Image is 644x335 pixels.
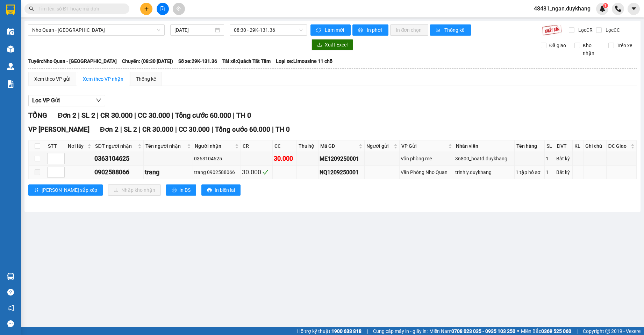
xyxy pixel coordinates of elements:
span: file-add [160,6,165,11]
span: notification [7,305,14,311]
span: Làm mới [325,26,345,34]
div: 36800_hoatd.duykhang [455,155,513,162]
div: 30.000 [274,154,295,163]
span: 08:30 - 29K-131.36 [234,25,303,35]
div: 30.000 [242,167,272,177]
div: 1 [546,155,554,162]
span: VP [PERSON_NAME] [28,125,90,133]
span: CC 30.000 [179,125,210,133]
input: Tìm tên, số ĐT hoặc mã đơn [38,5,121,13]
span: sort-ascending [34,188,39,193]
span: Đã giao [546,42,569,49]
span: Người gửi [366,142,392,150]
span: ⚪️ [517,330,519,333]
button: caret-down [628,3,640,15]
span: 1 [604,3,607,8]
th: Thu hộ [297,140,319,152]
h1: NQT1209250001 [76,51,121,66]
span: aim [176,6,181,11]
img: logo-vxr [6,5,15,15]
li: Hotline: 19003086 [39,26,159,35]
span: In phơi [367,26,383,34]
td: Văn phòng me [400,152,455,166]
span: Người nhận [195,142,234,150]
th: Nhân viên [454,140,514,152]
td: 0363104625 [93,152,144,166]
button: aim [173,3,185,15]
span: Xuất Excel [325,41,348,49]
th: STT [46,140,66,152]
b: GỬI : VP [PERSON_NAME] [9,51,76,86]
button: file-add [157,3,169,15]
button: In đơn chọn [390,24,428,36]
div: trinhly.duykhang [455,168,513,176]
div: Văn phòng me [401,155,453,162]
div: Bất kỳ [556,168,572,176]
div: Bất kỳ [556,155,572,162]
button: bar-chartThống kê [430,24,471,36]
span: down [96,97,101,103]
span: printer [358,28,364,33]
span: Tổng cước 60.000 [215,125,270,133]
th: Tên hàng [515,140,545,152]
span: bar-chart [436,28,442,33]
span: | [78,111,80,119]
span: | [272,125,274,133]
li: Số 2 [PERSON_NAME], [GEOGRAPHIC_DATA] [39,17,159,26]
button: printerIn DS [166,184,196,196]
div: 1 [546,168,554,176]
div: Xem theo VP nhận [83,75,123,83]
span: | [120,125,122,133]
img: 9k= [542,24,562,36]
img: solution-icon [7,80,14,88]
img: warehouse-icon [7,273,14,280]
span: download [317,42,322,48]
span: 48481_ngan.duykhang [528,4,596,13]
div: Thống kê [136,75,156,83]
th: KL [573,140,584,152]
span: [PERSON_NAME] sắp xếp [42,186,97,194]
span: ĐC Giao [608,142,629,150]
span: Lọc CR [575,26,594,34]
img: phone-icon [615,6,621,12]
button: downloadNhập kho nhận [108,184,161,196]
span: | [367,327,368,335]
button: printerIn biên lai [201,184,241,196]
td: 0902588066 [93,166,144,179]
b: Gửi khách hàng [66,36,131,45]
div: trang 0902588066 [194,168,239,176]
span: CC 30.000 [138,111,170,119]
sup: 1 [603,3,608,8]
span: Trên xe [614,42,635,49]
span: SL 2 [124,125,137,133]
span: Nho Quan - Hà Nội [32,25,160,35]
span: printer [172,188,177,193]
span: search [29,6,34,11]
span: | [233,111,235,119]
span: | [97,111,99,119]
span: plus [144,6,149,11]
button: sort-ascending[PERSON_NAME] sắp xếp [28,184,103,196]
div: 0363104625 [94,154,142,163]
span: Chuyến: (08:30 [DATE]) [122,57,173,65]
th: ĐVT [555,140,573,152]
img: warehouse-icon [7,63,14,70]
span: CR 30.000 [100,111,133,119]
span: TH 0 [236,111,251,119]
th: SL [545,140,555,152]
span: Tổng cước 60.000 [175,111,231,119]
th: CR [241,140,273,152]
b: Tuyến: Nho Quan - [GEOGRAPHIC_DATA] [28,58,117,64]
span: Miền Bắc [521,327,571,335]
img: warehouse-icon [7,45,14,53]
span: question-circle [7,289,14,296]
span: | [577,327,578,335]
span: Số xe: 29K-131.36 [178,57,217,65]
button: plus [140,3,152,15]
span: Tài xế: Quách Tất Tâm [222,57,271,65]
img: logo.jpg [9,9,44,44]
span: In biên lai [215,186,235,194]
td: Văn Phòng Nho Quan [400,166,455,179]
th: CC [273,140,297,152]
th: Ghi chú [584,140,606,152]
